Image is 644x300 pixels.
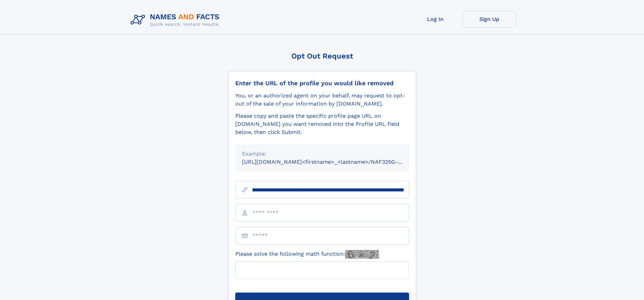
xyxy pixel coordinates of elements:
[462,11,517,27] a: Sign Up
[235,112,409,136] div: Please copy and paste the specific profile page URL on [DOMAIN_NAME] you want removed into the Pr...
[235,92,409,108] div: You, or an authorized agent on your behalf, may request to opt-out of the sale of your informatio...
[242,150,402,158] div: Example:
[228,52,416,60] div: Opt Out Request
[128,11,225,29] img: Logo Names and Facts
[242,159,422,165] small: [URL][DOMAIN_NAME]<firstname>_<lastname>/NAF325G-xxxxxxxx
[408,11,462,27] a: Log In
[235,79,409,87] div: Enter the URL of the profile you would like removed
[235,250,379,259] label: Please solve the following math function:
